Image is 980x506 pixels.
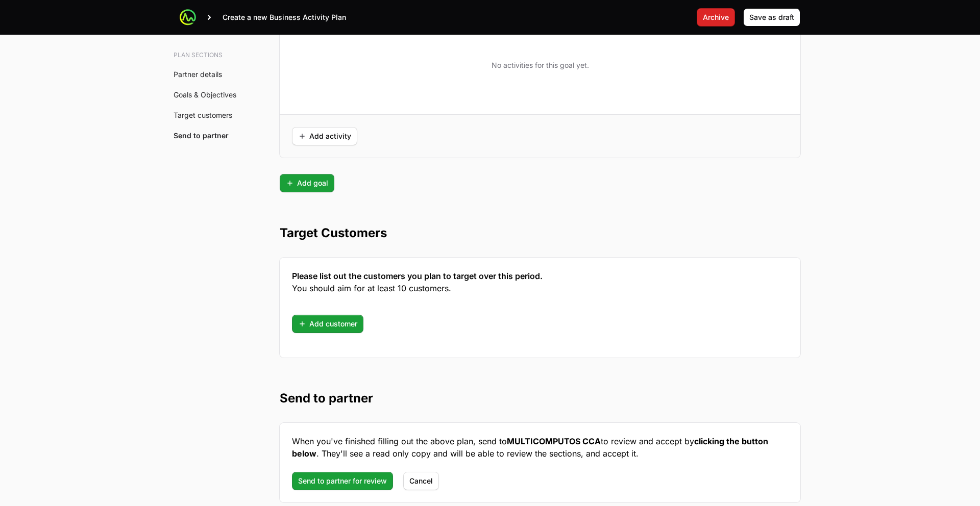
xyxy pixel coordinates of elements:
span: Send to partner for review [298,475,387,487]
span: Cancel [409,475,433,487]
p: Create a new Business Activity Plan [223,12,346,22]
button: Send to partner for review [292,472,393,490]
b: MULTICOMPUTOS CCA [507,436,601,446]
button: Save as draft [743,8,800,27]
span: Add goal [286,177,328,189]
p: When you've finished filling out the above plan, send to to review and accept by . They'll see a ... [292,435,788,460]
a: Send to partner [174,131,229,140]
span: You should aim for at least 10 customers. [292,282,788,294]
span: Archive [703,11,729,23]
h3: Please list out the customers you plan to target over this period. [292,270,788,294]
h2: Target Customers [280,225,800,241]
a: Target customers [174,111,232,119]
span: Save as draft [749,11,794,23]
p: No activities for this goal yet. [492,60,589,70]
img: ActivitySource [180,9,196,26]
button: Add customer [292,315,363,333]
a: Partner details [174,70,222,79]
span: Add activity [298,130,351,142]
a: Goals & Objectives [174,90,236,99]
button: Add activity [292,127,357,145]
button: Archive [697,8,735,27]
span: Add customer [298,318,357,330]
button: Cancel [403,472,439,490]
h3: Plan sections [174,51,243,59]
button: Add goal [280,174,334,192]
h2: Send to partner [280,390,800,407]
